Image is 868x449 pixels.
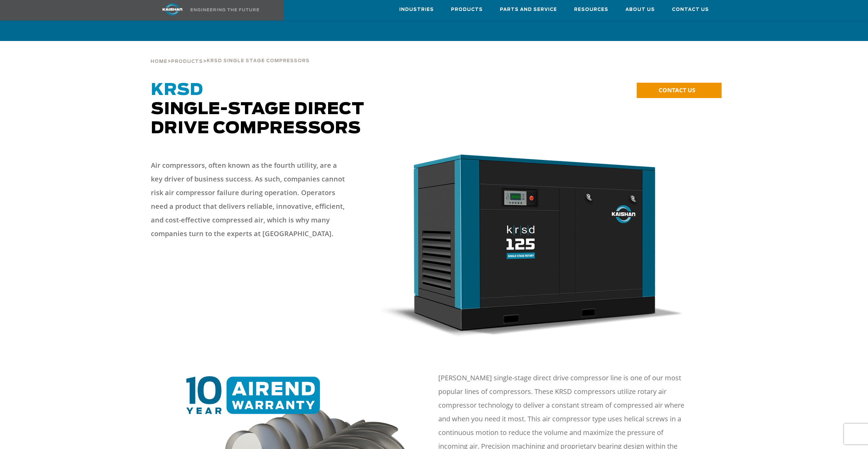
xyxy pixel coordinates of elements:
[625,0,655,19] a: About Us
[151,82,364,137] span: Single-Stage Direct Drive Compressors
[151,58,167,64] a: Home
[451,0,483,19] a: Products
[574,6,608,14] span: Resources
[151,159,349,241] p: Air compressors, often known as the fourth utility, are a key driver of business success. As such...
[672,0,709,19] a: Contact Us
[381,152,684,337] img: krsd125
[451,6,483,14] span: Products
[171,59,203,64] span: Products
[191,8,259,11] img: Engineering the future
[399,0,434,19] a: Industries
[151,41,310,67] div: > >
[171,58,203,64] a: Products
[500,6,557,14] span: Parts and Service
[399,6,434,14] span: Industries
[659,86,695,94] span: CONTACT US
[637,83,722,98] a: CONTACT US
[500,0,557,19] a: Parts and Service
[147,3,198,15] img: kaishan logo
[574,0,608,19] a: Resources
[207,59,310,63] span: krsd single stage compressors
[151,59,167,64] span: Home
[672,6,709,14] span: Contact Us
[151,82,203,98] span: KRSD
[625,6,655,14] span: About Us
